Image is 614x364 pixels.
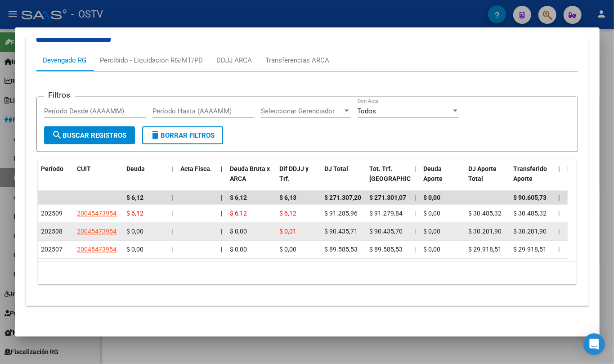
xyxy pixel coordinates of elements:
[420,159,465,199] datatable-header-cell: Deuda Aporte
[77,246,117,253] span: 20045473954
[514,246,547,253] span: $ 29.918,51
[127,210,144,217] span: $ 6,12
[276,159,321,199] datatable-header-cell: Dif DDJJ y Trf.
[221,210,223,217] span: |
[172,246,173,253] span: |
[230,228,247,235] span: $ 0,00
[280,165,309,183] span: Dif DDJJ y Trf.
[37,52,45,59] img: tab_domain_overview_orange.svg
[100,55,203,65] div: Percibido - Liquidación RG/MT/PD
[168,159,177,199] datatable-header-cell: |
[77,165,91,172] span: CUIT
[127,228,144,235] span: $ 0,00
[47,53,69,59] div: Dominio
[38,159,74,199] datatable-header-cell: Período
[96,52,103,59] img: tab_keywords_by_traffic_grey.svg
[41,210,63,217] span: 202509
[52,130,63,140] mat-icon: search
[424,165,443,183] span: Deuda Aporte
[230,246,247,253] span: $ 0,00
[221,165,223,172] span: |
[150,131,215,139] span: Borrar Filtros
[106,53,143,59] div: Palabras clave
[559,210,560,217] span: |
[230,194,247,201] span: $ 6,12
[469,165,497,183] span: DJ Aporte Total
[221,228,223,235] span: |
[514,228,547,235] span: $ 30.201,90
[127,246,144,253] span: $ 0,00
[564,159,609,199] datatable-header-cell: Deuda Contr.
[424,246,441,253] span: $ 0,00
[44,90,75,100] h3: Filtros
[172,228,173,235] span: |
[370,194,407,201] span: $ 271.301,07
[325,210,358,217] span: $ 91.285,96
[280,228,297,235] span: $ 0,01
[142,126,223,144] button: Borrar Filtros
[221,246,223,253] span: |
[230,210,247,217] span: $ 6,12
[514,210,547,217] span: $ 30.485,32
[325,165,349,172] span: DJ Total
[77,210,117,217] span: 20045473954
[325,194,362,201] span: $ 271.307,20
[52,131,127,139] span: Buscar Registros
[172,194,174,201] span: |
[26,4,589,306] div: Aportes y Contribuciones del Afiliado: 20946334635
[230,165,270,183] span: Deuda Bruta x ARCA
[514,165,547,183] span: Transferido Aporte
[325,246,358,253] span: $ 89.585,53
[415,210,416,217] span: |
[559,228,560,235] span: |
[43,55,87,65] div: Devengado RG
[583,333,605,355] div: Open Intercom Messenger
[559,246,560,253] span: |
[280,210,297,217] span: $ 6,12
[358,107,376,115] span: Todos
[411,159,420,199] datatable-header-cell: |
[321,159,366,199] datatable-header-cell: DJ Total
[370,210,403,217] span: $ 91.279,84
[123,159,168,199] datatable-header-cell: Deuda
[25,14,44,22] div: v 4.0.25
[370,165,431,183] span: Tot. Trf. [GEOGRAPHIC_DATA]
[415,246,416,253] span: |
[514,194,547,201] span: $ 90.605,73
[325,228,358,235] span: $ 90.435,71
[366,159,411,199] datatable-header-cell: Tot. Trf. Bruto
[172,210,173,217] span: |
[266,55,330,65] div: Transferencias ARCA
[217,55,252,65] div: DDJJ ARCA
[469,210,502,217] span: $ 30.485,32
[177,159,218,199] datatable-header-cell: Acta Fisca.
[127,194,144,201] span: $ 6,12
[415,194,417,201] span: |
[469,228,502,235] span: $ 30.201,90
[370,246,403,253] span: $ 89.585,53
[181,165,212,172] span: Acta Fisca.
[555,159,564,199] datatable-header-cell: |
[44,126,135,144] button: Buscar Registros
[559,165,560,172] span: |
[41,246,63,253] span: 202507
[370,228,403,235] span: $ 90.435,70
[227,159,276,199] datatable-header-cell: Deuda Bruta x ARCA
[14,23,22,31] img: website_grey.svg
[469,246,502,253] span: $ 29.918,51
[23,23,101,31] div: Dominio: [DOMAIN_NAME]
[74,159,123,199] datatable-header-cell: CUIT
[41,228,63,235] span: 202508
[44,30,103,38] span: Exportar CSV
[261,107,343,115] span: Seleccionar Gerenciador
[127,165,145,172] span: Deuda
[14,14,22,22] img: logo_orange.svg
[172,165,174,172] span: |
[41,165,64,172] span: Período
[150,130,161,140] mat-icon: delete
[415,228,416,235] span: |
[424,194,441,201] span: $ 0,00
[559,194,560,201] span: |
[415,165,417,172] span: |
[280,246,297,253] span: $ 0,00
